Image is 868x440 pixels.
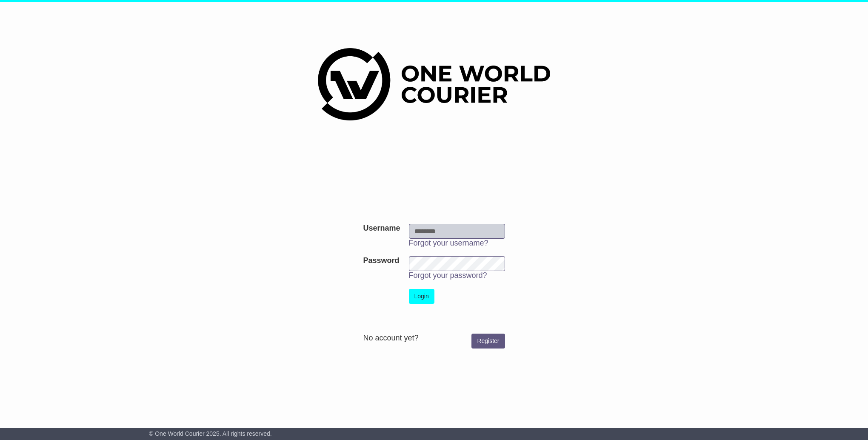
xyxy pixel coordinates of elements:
a: Forgot your password? [409,271,487,280]
img: One World [318,48,550,120]
button: Login [409,289,434,304]
div: No account yet? [363,334,505,343]
label: Password [363,256,399,266]
span: © One World Courier 2025. All rights reserved. [149,430,272,437]
a: Forgot your username? [409,239,488,247]
a: Register [471,334,505,349]
label: Username [363,224,400,233]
